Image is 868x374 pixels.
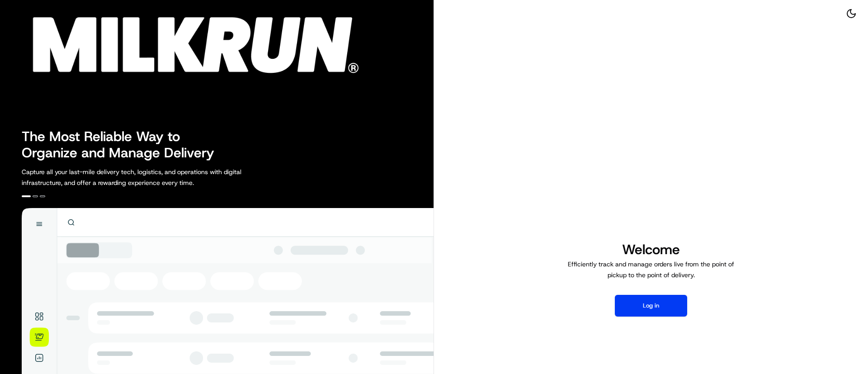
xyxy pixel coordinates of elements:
button: Log in [615,295,687,317]
p: Capture all your last-mile delivery tech, logistics, and operations with digital infrastructure, ... [22,166,282,188]
img: Company Logo [5,5,369,78]
h2: The Most Reliable Way to Organize and Manage Delivery [22,128,224,161]
p: Efficiently track and manage orders live from the point of pickup to the point of delivery. [564,259,738,280]
h1: Welcome [564,241,738,259]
